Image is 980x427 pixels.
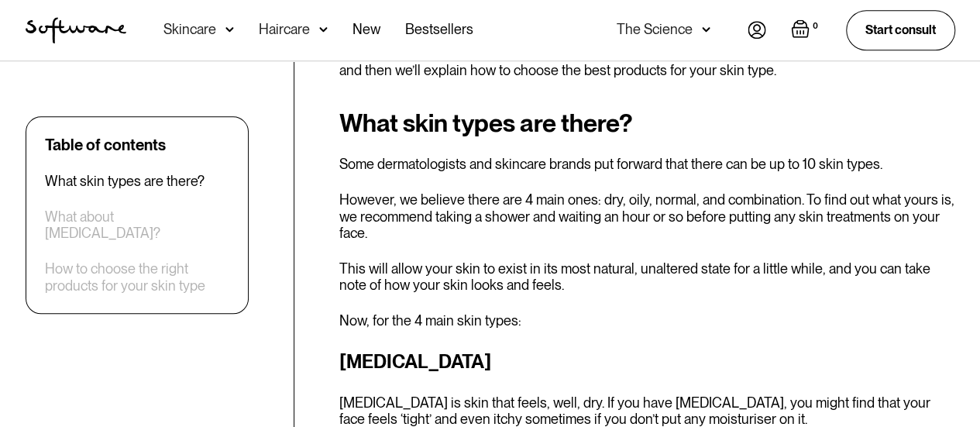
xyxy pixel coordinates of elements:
a: Start consult [846,10,955,50]
h2: What skin types are there? [339,109,955,137]
p: ‍Some dermatologists and skincare brands put forward that there can be up to 10 skin types. [339,156,955,173]
a: What skin types are there? [45,173,205,190]
div: Skincare [163,22,216,37]
div: Table of contents [45,136,166,154]
img: Software Logo [26,17,126,43]
p: Now, for the 4 main skin types: [339,312,955,329]
p: However, we believe there are 4 main ones: dry, oily, normal, and combination. To find out what y... [339,191,955,242]
p: This will allow your skin to exist in its most natural, unaltered state for a little while, and y... [339,260,955,294]
img: arrow down [702,22,710,37]
a: home [26,17,126,43]
div: 0 [810,19,821,33]
div: The Science [617,22,693,37]
a: Open empty cart [791,19,821,41]
div: Haircare [259,22,310,37]
img: arrow down [225,22,234,37]
a: What about [MEDICAL_DATA]? [45,208,229,242]
h3: [MEDICAL_DATA] [339,348,955,376]
a: How to choose the right products for your skin type [45,261,229,294]
img: arrow down [319,22,328,37]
